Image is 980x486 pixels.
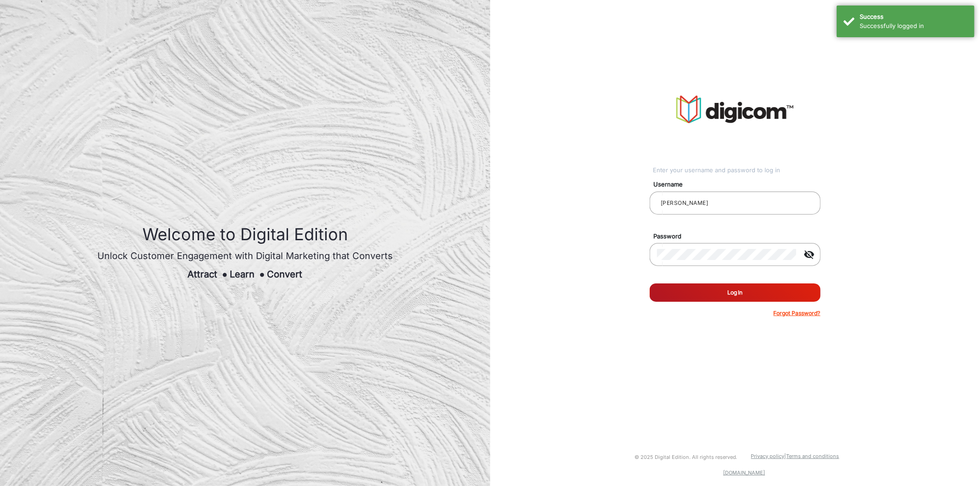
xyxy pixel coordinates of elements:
p: Forgot Password? [774,309,821,317]
div: Enter your username and password to log in [653,166,821,175]
div: Unlock Customer Engagement with Digital Marketing that Converts [97,249,393,263]
a: | [785,453,787,459]
div: Attract Learn Convert [97,267,393,281]
mat-icon: visibility_off [799,249,821,260]
mat-label: Username [646,180,831,189]
div: Success [860,12,968,22]
h1: Welcome to Digital Edition [97,225,393,244]
button: Log In [650,283,821,302]
span: ● [259,269,265,280]
div: Successfully logged in [860,22,968,31]
a: Terms and conditions [787,453,839,459]
a: Privacy policy [751,453,785,459]
small: © 2025 Digital Edition. All rights reserved. [634,454,737,460]
input: Your username [657,198,813,209]
a: [DOMAIN_NAME] [723,469,765,476]
img: vmg-logo [676,96,793,123]
mat-label: Password [646,232,831,241]
span: ● [222,269,227,280]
